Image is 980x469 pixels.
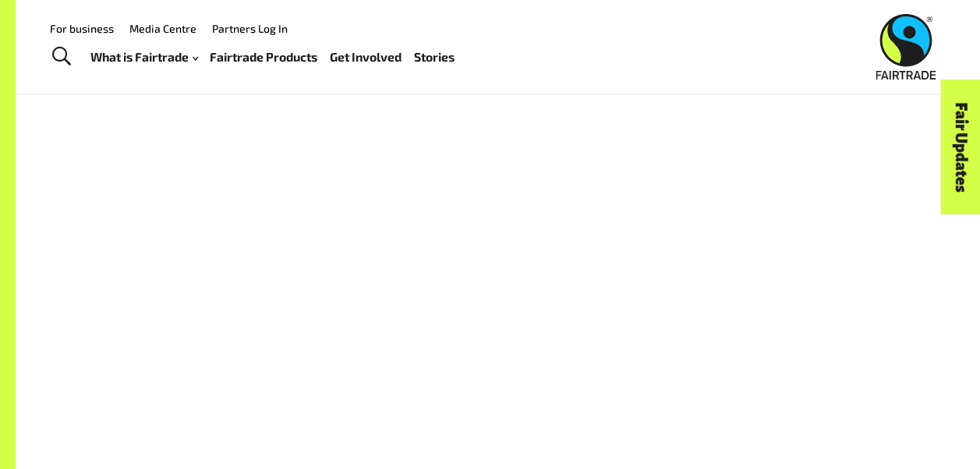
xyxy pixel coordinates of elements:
img: Fairtrade Australia New Zealand logo [876,14,936,79]
a: Toggle Search [42,37,80,76]
a: Get Involved [330,46,402,68]
a: Media Centre [129,22,196,35]
a: Fairtrade Products [210,46,317,68]
a: For business [50,22,114,35]
a: Stories [414,46,455,68]
a: Partners Log In [212,22,288,35]
a: What is Fairtrade [90,46,198,68]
